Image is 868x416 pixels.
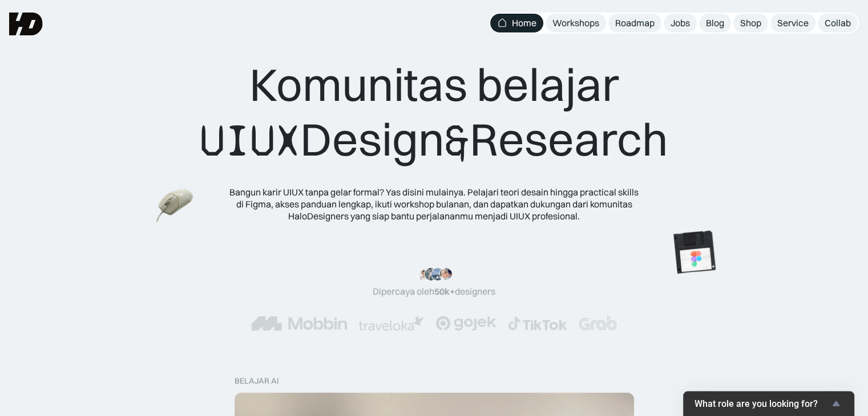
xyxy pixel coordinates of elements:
[445,113,470,168] span: &
[434,286,455,297] span: 50k+
[733,14,768,32] a: Shop
[552,17,599,29] div: Workshops
[608,14,661,32] a: Roadmap
[200,57,668,168] div: Komunitas belajar Design Research
[546,14,606,32] a: Workshops
[235,376,278,386] div: belajar ai
[695,398,829,409] span: What role are you looking for?
[490,14,543,32] a: Home
[818,14,858,32] a: Collab
[695,397,843,410] button: Show survey - What role are you looking for?
[200,113,300,168] span: UIUX
[770,14,815,32] a: Service
[229,186,640,222] div: Bangun karir UIUX tanpa gelar formal? Yas disini mulainya. Pelajari teori desain hingga practical...
[615,17,655,29] div: Roadmap
[699,14,731,32] a: Blog
[512,17,536,29] div: Home
[777,17,809,29] div: Service
[740,17,761,29] div: Shop
[373,286,495,297] div: Dipercaya oleh designers
[706,17,724,29] div: Blog
[664,14,697,32] a: Jobs
[825,17,851,29] div: Collab
[671,17,690,29] div: Jobs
